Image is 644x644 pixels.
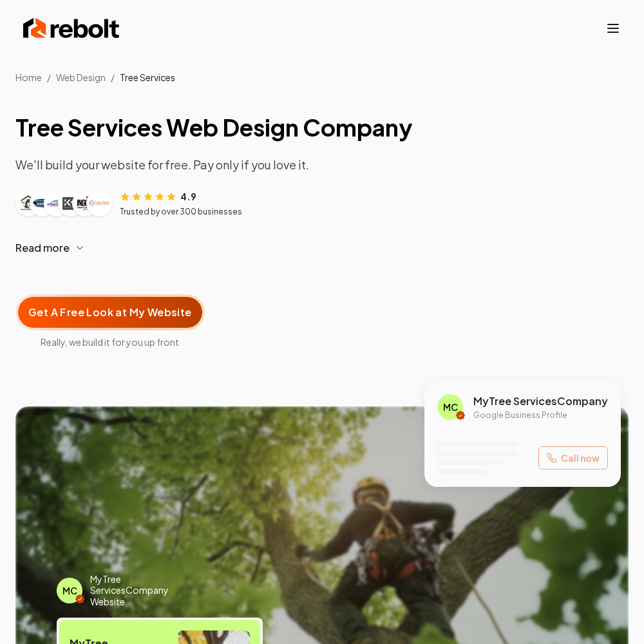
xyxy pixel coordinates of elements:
[61,193,81,214] img: Customer logo 4
[90,574,194,608] span: My Tree Services Company Website
[62,584,77,597] span: MC
[120,189,196,203] div: Rating: 4.9 out of 5 stars
[47,71,51,84] li: /
[75,193,95,214] img: Customer logo 5
[15,240,70,256] span: Read more
[15,189,629,217] article: Customer reviews
[15,156,629,174] p: We'll build your website for free. Pay only if you love it.
[180,190,196,203] span: 4.9
[443,401,458,413] span: MC
[120,71,175,83] span: Tree Services
[605,21,621,36] button: Toggle mobile menu
[120,207,242,217] p: Trusted by over 300 businesses
[18,193,39,214] img: Customer logo 1
[32,193,53,214] img: Customer logo 2
[15,274,205,348] a: Get A Free Look at My WebsiteReally, we build it for you up front
[28,305,192,320] span: Get A Free Look at My Website
[15,336,205,348] span: Really, we build it for you up front
[111,71,115,84] li: /
[46,193,67,214] img: Customer logo 3
[23,15,120,41] img: Rebolt Logo
[15,191,112,216] div: Customer logos
[15,115,629,140] h1: Tree Services Web Design Company
[15,232,629,263] button: Read more
[473,393,608,409] span: My Tree Services Company
[15,71,42,83] a: Home
[56,71,106,83] span: Web Design
[89,193,109,214] img: Customer logo 6
[15,294,205,330] button: Get A Free Look at My Website
[473,410,608,421] p: Google Business Profile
